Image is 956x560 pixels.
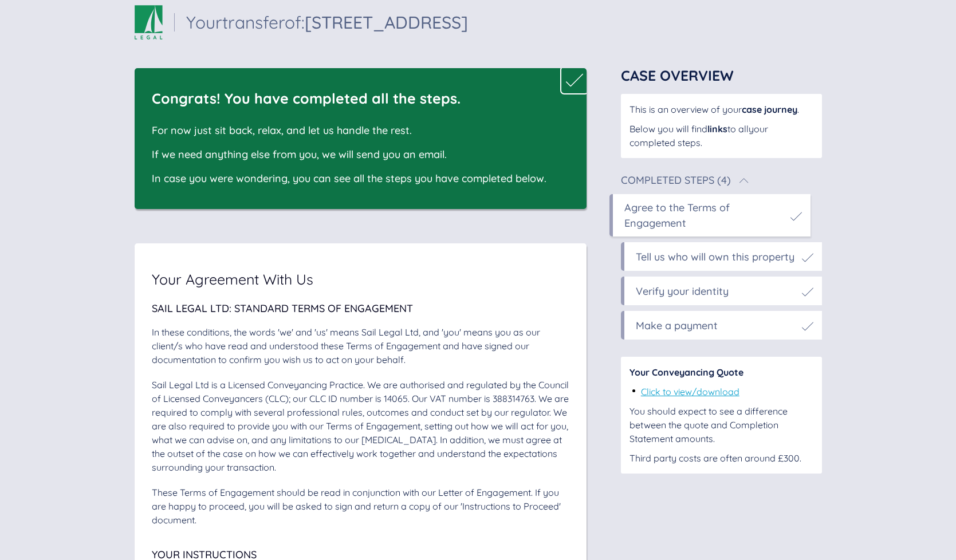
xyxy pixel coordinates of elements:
div: Below you will find to all your completed steps . [630,122,813,149]
div: In these conditions, the words 'we' and 'us' means Sail Legal Ltd, and 'you' means you as our cli... [152,325,569,366]
span: Sail Legal Ltd: Standard Terms of Engagement [152,302,413,315]
span: Congrats! You have completed all the steps. [152,89,461,107]
div: For now just sit back, relax, and let us handle the rest. [152,123,552,138]
a: Click to view/download [641,386,739,397]
div: Verify your identity [636,283,729,299]
div: These Terms of Engagement should be read in conjunction with our Letter of Engagement. If you are... [152,486,569,527]
span: links [707,123,727,135]
div: Your transfer of: [186,14,468,31]
div: Completed Steps (4) [621,175,731,186]
div: This is an overview of your . [630,102,813,116]
span: [STREET_ADDRESS] [305,11,468,33]
div: In case you were wondering, you can see all the steps you have completed below. [152,171,552,186]
span: Your Agreement With Us [152,272,313,286]
span: Your Conveyancing Quote [630,366,743,378]
div: You should expect to see a difference between the quote and Completion Statement amounts. [630,404,813,445]
span: Case Overview [621,66,734,84]
div: Agree to the Terms of Engagement [624,200,785,231]
div: Third party costs are often around £300. [630,451,813,465]
div: Sail Legal Ltd is a Licensed Conveyancing Practice. We are authorised and regulated by the Counci... [152,378,569,474]
span: case journey [742,104,797,115]
div: If we need anything else from you, we will send you an email. [152,147,552,162]
div: Make a payment [636,318,718,333]
div: Tell us who will own this property [636,249,794,265]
